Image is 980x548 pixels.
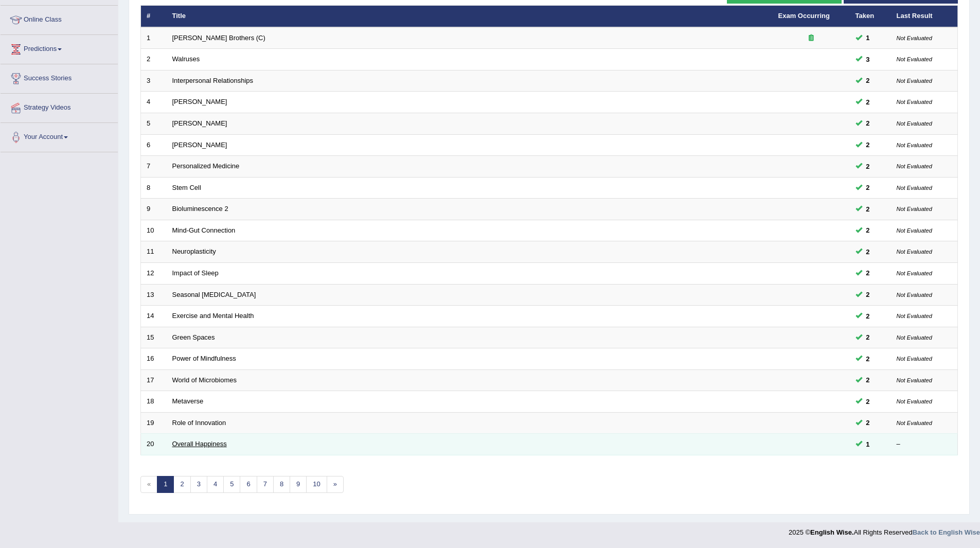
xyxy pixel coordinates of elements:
td: 16 [141,348,167,370]
span: You can still take this question [862,225,874,236]
small: Not Evaluated [897,420,932,426]
a: Predictions [1,35,118,61]
small: Not Evaluated [897,313,932,319]
td: 7 [141,156,167,178]
td: 6 [141,134,167,156]
td: 3 [141,70,167,92]
th: Last Result [891,6,958,27]
a: » [327,476,344,493]
td: 5 [141,113,167,135]
span: You can still take this question [862,353,874,364]
a: Bioluminescence 2 [172,205,228,213]
span: You can still take this question [862,375,874,385]
td: 13 [141,284,167,306]
small: Not Evaluated [897,163,932,169]
a: Interpersonal Relationships [172,77,254,84]
a: Personalized Medicine [172,162,240,170]
a: Mind-Gut Connection [172,226,236,234]
a: Stem Cell [172,184,201,191]
a: 10 [306,476,327,493]
td: 1 [141,27,167,49]
small: Not Evaluated [897,398,932,404]
td: 12 [141,262,167,284]
small: Not Evaluated [897,185,932,191]
a: Seasonal [MEDICAL_DATA] [172,291,256,298]
small: Not Evaluated [897,227,932,234]
a: Power of Mindfulness [172,355,236,362]
span: « [140,476,157,493]
td: 4 [141,92,167,113]
strong: Back to English Wise [913,528,980,536]
a: Overall Happiness [172,440,227,448]
span: You can still take this question [862,246,874,257]
a: Exam Occurring [778,12,830,20]
td: 11 [141,241,167,263]
td: 14 [141,306,167,327]
a: World of Microbiomes [172,376,237,384]
span: You can still take this question [862,439,874,450]
a: Metaverse [172,397,204,405]
a: Role of Innovation [172,419,226,427]
small: Not Evaluated [897,35,932,41]
a: Green Spaces [172,333,215,341]
a: 6 [240,476,257,493]
td: 10 [141,220,167,241]
small: Not Evaluated [897,249,932,255]
a: 4 [207,476,224,493]
a: [PERSON_NAME] [172,98,227,105]
small: Not Evaluated [897,356,932,362]
span: You can still take this question [862,332,874,343]
td: 15 [141,327,167,348]
a: 3 [190,476,207,493]
div: Exam occurring question [778,33,844,43]
a: Impact of Sleep [172,269,219,277]
div: 2025 © All Rights Reserved [789,522,980,537]
th: Title [167,6,773,27]
small: Not Evaluated [897,56,932,62]
small: Not Evaluated [897,99,932,105]
span: You can still take this question [862,97,874,108]
a: 8 [273,476,290,493]
small: Not Evaluated [897,78,932,84]
td: 9 [141,199,167,220]
a: Exercise and Mental Health [172,312,254,320]
span: You can still take this question [862,417,874,428]
a: [PERSON_NAME] Brothers (C) [172,34,265,42]
span: You can still take this question [862,32,874,43]
span: You can still take this question [862,289,874,300]
span: You can still take this question [862,161,874,172]
a: Strategy Videos [1,94,118,119]
small: Not Evaluated [897,142,932,148]
small: Not Evaluated [897,120,932,127]
a: Walruses [172,55,200,63]
a: 9 [290,476,307,493]
a: 7 [257,476,274,493]
strong: English Wise. [810,528,853,536]
div: – [897,439,952,449]
small: Not Evaluated [897,206,932,212]
td: 2 [141,49,167,70]
a: 1 [157,476,174,493]
td: 20 [141,434,167,455]
td: 19 [141,412,167,434]
a: Neuroplasticity [172,248,216,255]
a: [PERSON_NAME] [172,119,227,127]
small: Not Evaluated [897,292,932,298]
a: 2 [173,476,190,493]
span: You can still take this question [862,204,874,215]
small: Not Evaluated [897,334,932,341]
span: You can still take this question [862,139,874,150]
td: 18 [141,391,167,413]
th: # [141,6,167,27]
span: You can still take this question [862,182,874,193]
span: You can still take this question [862,118,874,129]
span: You can still take this question [862,268,874,278]
a: Success Stories [1,64,118,90]
span: You can still take this question [862,75,874,86]
th: Taken [850,6,891,27]
span: You can still take this question [862,54,874,65]
small: Not Evaluated [897,377,932,383]
td: 8 [141,177,167,199]
td: 17 [141,369,167,391]
a: 5 [223,476,240,493]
